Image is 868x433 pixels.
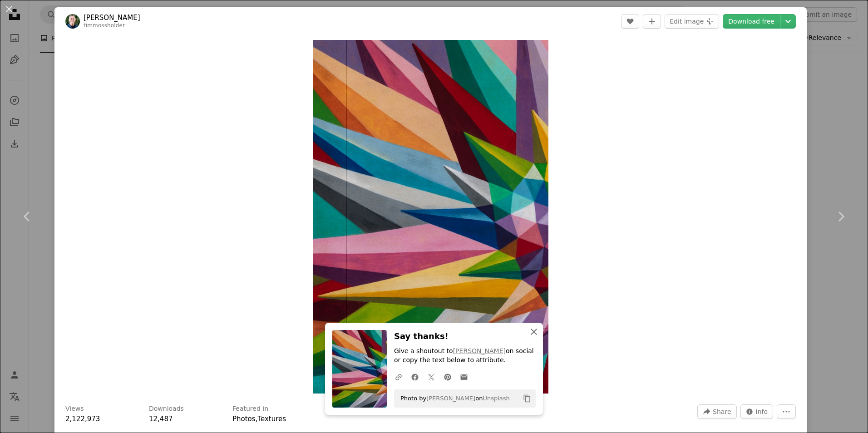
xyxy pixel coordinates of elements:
a: [PERSON_NAME] [84,13,140,22]
button: Share this image [697,404,736,419]
a: timmossholder [84,22,125,29]
a: Textures [257,415,286,423]
img: Go to Tim Mossholder's profile [65,14,80,29]
span: Share [713,405,731,418]
button: Like [621,14,639,29]
a: Share on Twitter [423,368,439,386]
span: Info [756,405,768,418]
button: Copy to clipboard [519,391,535,406]
button: Edit image [665,14,719,29]
button: Add to Collection [643,14,661,29]
span: , [256,415,258,423]
p: Give a shoutout to on social or copy the text below to attribute. [394,347,536,365]
a: Next [814,173,868,260]
a: Photos [232,415,256,423]
a: Share on Facebook [407,368,423,386]
h3: Say thanks! [394,330,536,343]
button: More Actions [777,404,796,419]
span: Photo by on [396,391,510,406]
span: 2,122,973 [65,415,100,423]
span: 12,487 [149,415,173,423]
a: Unsplash [483,395,509,402]
button: Zoom in on this image [313,40,548,394]
h3: Views [65,404,84,413]
img: red yellow blue and green abstract painting [313,40,548,394]
h3: Downloads [149,404,184,413]
button: Stats about this image [740,404,774,419]
h3: Featured in [232,404,268,413]
a: Download free [723,14,780,29]
a: Share on Pinterest [439,368,456,386]
button: Choose download size [780,14,796,29]
a: [PERSON_NAME] [453,347,506,354]
a: [PERSON_NAME] [426,395,475,402]
a: Share over email [456,368,472,386]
